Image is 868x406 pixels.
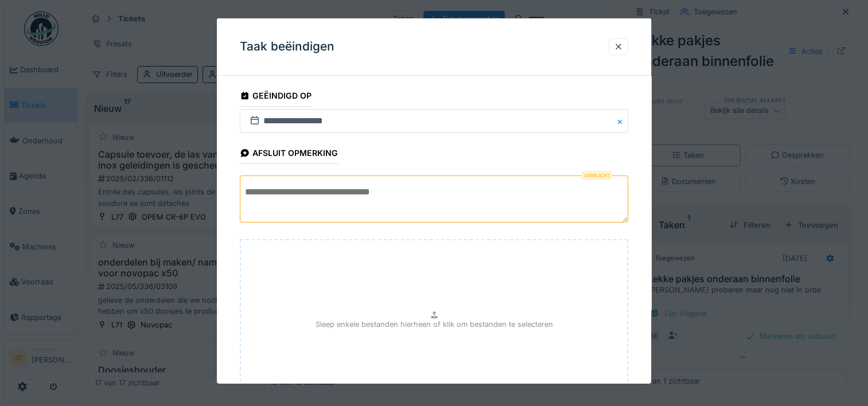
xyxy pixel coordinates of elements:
h3: Taak beëindigen [240,40,334,54]
div: Geëindigd op [240,87,312,107]
div: Afsluit opmerking [240,145,338,164]
div: Verplicht [582,171,612,180]
button: Close [616,109,628,133]
p: Sleep enkele bestanden hierheen of klik om bestanden te selecteren [316,319,553,330]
